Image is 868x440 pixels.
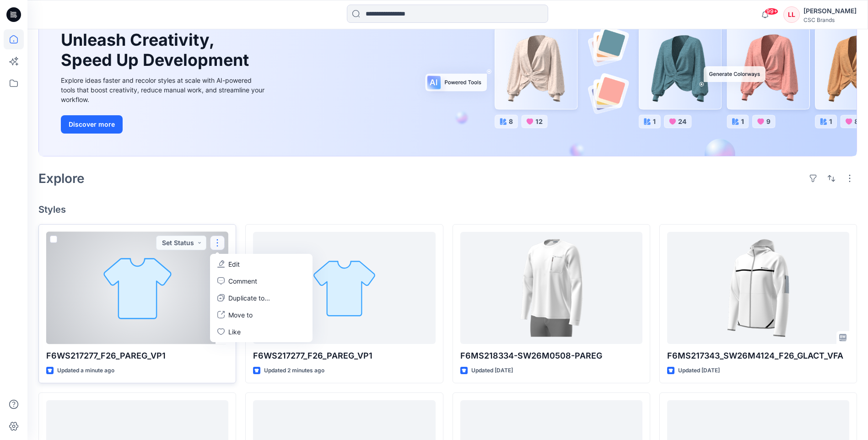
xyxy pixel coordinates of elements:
[460,349,642,362] p: F6MS218334-SW26M0508-PAREG
[783,6,800,23] div: LL
[61,30,253,70] h1: Unleash Creativity, Speed Up Development
[765,8,778,15] span: 99+
[803,16,857,23] div: CSC Brands
[57,366,114,376] p: Updated a minute ago
[212,256,311,273] a: Edit
[667,349,849,362] p: F6MS217343_SW26M4124_F26_GLACT_VFA
[228,327,241,337] p: Like
[803,5,857,16] div: [PERSON_NAME]
[228,276,257,286] p: Comment
[253,232,435,344] a: F6WS217277_F26_PAREG_VP1
[228,259,240,269] p: Edit
[61,75,267,104] div: Explore ideas faster and recolor styles at scale with AI-powered tools that boost creativity, red...
[38,171,85,186] h2: Explore
[253,349,435,362] p: F6WS217277_F26_PAREG_VP1
[264,366,324,376] p: Updated 2 minutes ago
[228,293,270,303] p: Duplicate to...
[61,115,123,134] button: Discover more
[46,232,228,344] a: F6WS217277_F26_PAREG_VP1
[61,115,267,134] a: Discover more
[46,349,228,362] p: F6WS217277_F26_PAREG_VP1
[471,366,513,376] p: Updated [DATE]
[228,310,253,320] p: Move to
[38,204,857,215] h4: Styles
[460,232,642,344] a: F6MS218334-SW26M0508-PAREG
[667,232,849,344] a: F6MS217343_SW26M4124_F26_GLACT_VFA
[678,366,720,376] p: Updated [DATE]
